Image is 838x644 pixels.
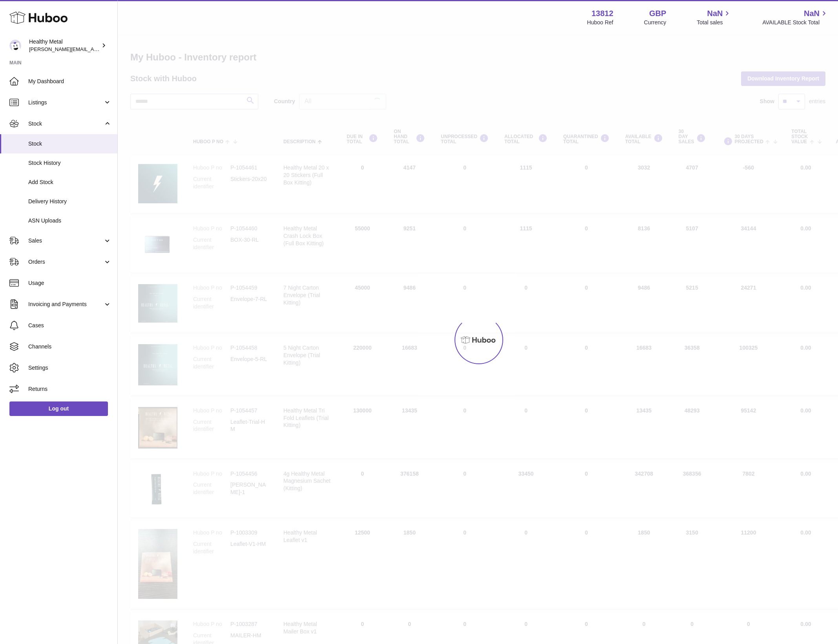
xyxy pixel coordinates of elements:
span: ASN Uploads [28,217,111,224]
a: NaN Total sales [697,8,732,26]
strong: 13812 [592,8,613,19]
div: Currency [644,19,666,26]
span: NaN [707,8,723,19]
span: Invoicing and Payments [28,301,103,308]
span: Stock [28,140,111,148]
span: My Dashboard [28,78,111,85]
span: Usage [28,279,111,287]
span: Returns [28,385,111,393]
span: Cases [28,322,111,329]
div: Huboo Ref [587,19,613,26]
span: Delivery History [28,198,111,205]
span: Settings [28,364,111,372]
span: Total sales [697,19,732,26]
div: Healthy Metal [29,38,100,53]
a: NaN AVAILABLE Stock Total [762,8,829,26]
span: Channels [28,343,111,350]
span: NaN [804,8,820,19]
strong: GBP [649,8,666,19]
span: [PERSON_NAME][EMAIL_ADDRESS][DOMAIN_NAME] [29,46,157,52]
span: Stock History [28,159,111,167]
img: jose@healthy-metal.com [9,40,21,51]
span: AVAILABLE Stock Total [762,19,829,26]
span: Listings [28,99,103,106]
span: Sales [28,237,103,244]
span: Add Stock [28,179,111,186]
span: Orders [28,258,103,266]
span: Stock [28,120,103,128]
a: Log out [9,401,108,416]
